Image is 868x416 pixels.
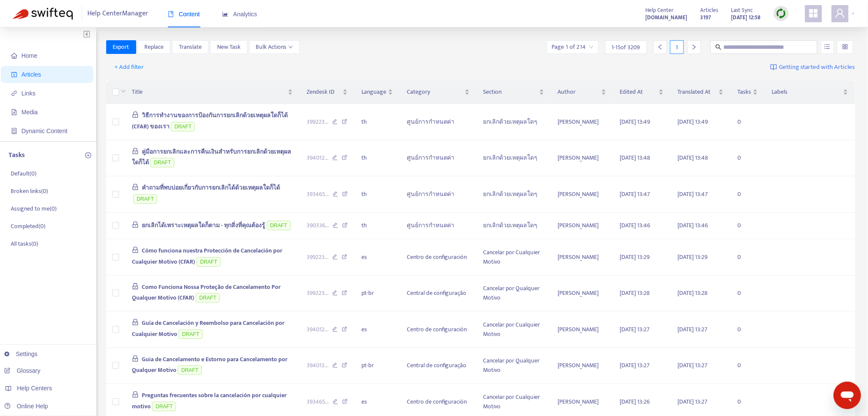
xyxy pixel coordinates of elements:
button: Export [106,40,136,54]
span: [DATE] 13:29 [677,252,707,262]
td: [PERSON_NAME] [551,176,613,213]
td: [PERSON_NAME] [551,213,613,240]
span: [DATE] 13:47 [677,189,708,199]
span: lock [132,319,139,326]
span: Links [21,90,36,97]
span: 394012 ... [307,325,328,334]
span: Dynamic Content [21,128,67,134]
button: Translate [172,40,209,54]
td: 0 [731,176,765,213]
span: Replace [144,42,164,52]
span: lock [132,221,139,228]
td: th [355,213,400,240]
span: left [657,44,663,50]
th: Author [551,80,613,104]
img: sync.dc5367851b00ba804db3.png [776,8,787,19]
span: Translated At [677,87,717,97]
td: ศูนย์การกำหนดค่า [400,104,477,140]
strong: 3197 [701,13,711,22]
span: right [691,44,697,50]
span: 399223 ... [307,288,328,298]
span: Help Center [646,6,674,15]
button: Bulk Actionsdown [249,40,300,54]
span: Media [21,109,38,116]
p: Completed ( 0 ) [11,222,45,231]
span: book [168,11,174,17]
td: ศูนย์การกำหนดค่า [400,176,477,213]
span: Bulk Actions [256,42,293,52]
span: Author [558,87,600,97]
button: unordered-list [821,40,834,54]
th: Language [355,80,400,104]
span: unordered-list [824,44,830,50]
span: Como Funciona Nossa Proteção de Cancelamento Por Qualquer Motivo (CFAR) [132,282,281,303]
span: lock [132,111,139,118]
strong: [DATE] 12:58 [731,13,761,22]
span: ยกเลิกได้เพราะเหตุผลใดก็ตาม - ทุกสิ่งที่คุณต้องรู้ [142,220,265,230]
span: DRAFT [179,330,203,339]
th: Title [125,80,300,104]
span: [DATE] 13:28 [620,288,650,298]
p: Broken links ( 0 ) [11,187,48,196]
p: Default ( 0 ) [11,169,36,178]
td: ศูนย์การกำหนดค่า [400,213,477,240]
button: New Task [210,40,248,54]
span: Content [168,11,200,18]
span: [DATE] 13:46 [620,220,650,230]
td: 0 [731,140,765,177]
span: lock [132,355,139,362]
td: [PERSON_NAME] [551,348,613,384]
span: คู่มือการยกเลิกและการคืนเงินสำหรับการยกเลิกด้วยเหตุผลใดก็ได้ [132,147,292,168]
span: + Add filter [115,62,144,72]
span: DRAFT [196,293,220,303]
span: Category [407,87,463,97]
span: [DATE] 13:27 [620,324,650,334]
span: 390336 ... [307,221,329,230]
span: account-book [11,71,17,77]
span: 399223 ... [307,253,328,262]
span: file-image [11,109,17,115]
span: DRAFT [171,122,195,131]
span: link [11,90,17,96]
span: Home [21,52,37,59]
th: Category [400,80,477,104]
span: Last Sync [731,6,753,15]
span: 394012 ... [307,153,328,163]
span: Guia de Cancelamento e Estorno para Cancelamento por Qualquer Motivo [132,354,288,375]
span: DRAFT [197,257,221,267]
td: Centro de configuración [400,239,477,276]
span: [DATE] 13:27 [677,360,707,370]
th: Tasks [731,80,765,104]
span: Analytics [222,11,257,18]
td: Cancelar por Qualquer Motivo [477,276,551,312]
span: [DATE] 13:48 [677,153,708,163]
span: container [11,128,17,134]
span: [DATE] 13:49 [620,117,650,127]
span: [DATE] 13:27 [677,324,707,334]
span: Cómo funciona nuestra Protección de Cancelación por Cualquier Motivo (CFAR) [132,246,283,267]
span: [DATE] 13:48 [620,153,650,163]
td: Centro de configuración [400,312,477,348]
span: Guía de Cancelación y Reembolso para Cancelación por Cualquier Motivo [132,318,285,339]
td: [PERSON_NAME] [551,239,613,276]
span: DRAFT [152,402,176,411]
a: Settings [4,351,38,357]
td: Central de configuração [400,276,477,312]
span: Preguntas frecuentes sobre la cancelación por cualquier motivo [132,390,287,411]
td: th [355,104,400,140]
span: [DATE] 13:47 [620,189,650,199]
td: Cancelar por Cualquier Motivo [477,239,551,276]
td: pt-br [355,276,400,312]
span: Tasks [737,87,751,97]
span: Zendesk ID [307,87,341,97]
img: image-link [770,64,777,71]
span: DRAFT [178,365,202,375]
a: Getting started with Articles [770,60,855,74]
span: down [121,89,126,94]
span: [DATE] 13:27 [677,397,707,407]
td: [PERSON_NAME] [551,312,613,348]
strong: [DOMAIN_NAME] [646,13,688,22]
span: DRAFT [133,194,157,204]
td: 0 [731,239,765,276]
th: Labels [765,80,855,104]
